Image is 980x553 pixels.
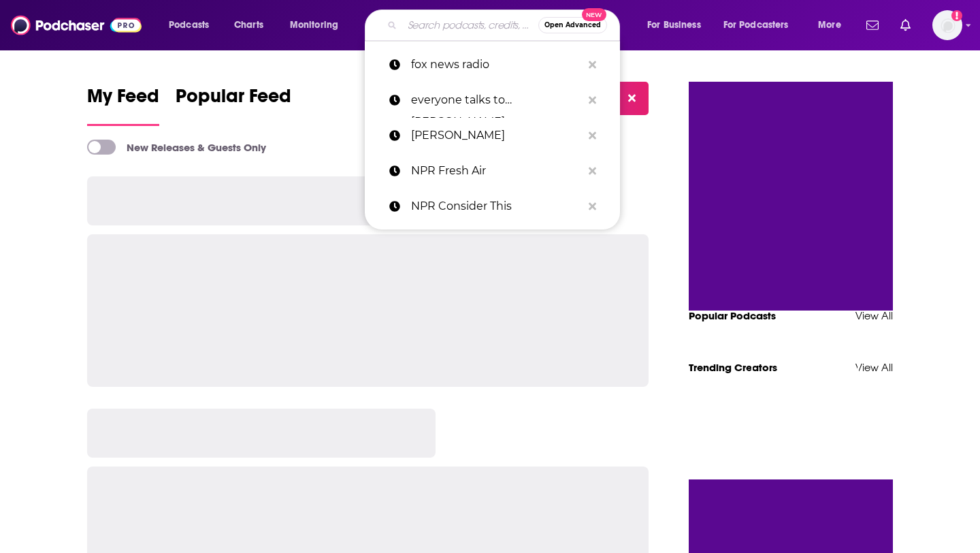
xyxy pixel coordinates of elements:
[538,17,607,33] button: Open AdvancedNew
[87,140,266,155] a: New Releases & Guests Only
[411,189,582,224] p: NPR Consider This
[365,118,620,153] a: [PERSON_NAME]
[855,361,893,374] a: View All
[932,10,962,40] span: Logged in as mijal
[411,153,582,189] p: NPR Fresh Air
[365,82,620,118] a: everyone talks to [PERSON_NAME]
[582,8,606,21] span: New
[411,47,582,82] p: fox news radio
[647,16,701,35] span: For Business
[895,14,916,37] a: Show notifications dropdown
[290,16,338,35] span: Monitoring
[544,22,601,29] span: Open Advanced
[378,10,633,41] div: Search podcasts, credits, & more...
[225,14,272,36] a: Charts
[402,14,538,36] input: Search podcasts, credits, & more...
[818,16,841,35] span: More
[808,14,858,36] button: open menu
[365,189,620,224] a: NPR Consider This
[159,14,227,36] button: open menu
[723,16,789,35] span: For Podcasters
[689,309,776,322] a: Popular Podcasts
[365,47,620,82] a: fox news radio
[176,84,291,116] span: Popular Feed
[689,361,777,374] a: Trending Creators
[176,84,291,126] a: Popular Feed
[715,14,808,36] button: open menu
[87,84,159,116] span: My Feed
[169,16,209,35] span: Podcasts
[365,153,620,189] a: NPR Fresh Air
[951,10,962,21] svg: Add a profile image
[11,12,142,38] img: Podchaser - Follow, Share and Rate Podcasts
[411,118,582,153] p: liz claman
[234,16,263,35] span: Charts
[280,14,356,36] button: open menu
[861,14,884,37] a: Show notifications dropdown
[932,10,962,40] img: User Profile
[87,84,159,126] a: My Feed
[932,10,962,40] button: Show profile menu
[855,309,893,322] a: View All
[411,82,582,118] p: everyone talks to liz claman
[638,14,718,36] button: open menu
